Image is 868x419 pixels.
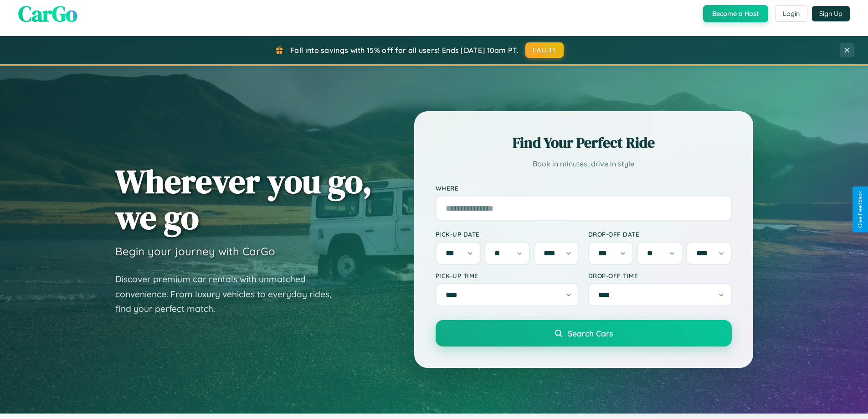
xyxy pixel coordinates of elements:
[588,230,732,238] label: Drop-off Date
[436,230,579,238] label: Pick-up Date
[436,272,579,279] label: Pick-up Time
[775,5,807,22] button: Login
[436,133,732,153] h2: Find Your Perfect Ride
[588,272,732,279] label: Drop-off Time
[115,272,343,316] p: Discover premium car rentals with unmatched convenience. From luxury vehicles to everyday rides, ...
[290,46,519,55] span: Fall into savings with 15% off for all users! Ends [DATE] 10am PT.
[703,5,768,22] button: Become a Host
[436,157,732,171] p: Book in minutes, drive in style
[568,328,613,338] span: Search Cars
[115,244,275,258] h3: Begin your journey with CarGo
[812,6,850,21] button: Sign Up
[857,191,863,228] div: Give Feedback
[115,163,372,235] h1: Wherever you go, we go
[436,320,732,347] button: Search Cars
[525,42,564,58] button: FALL15
[436,184,732,192] label: Where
